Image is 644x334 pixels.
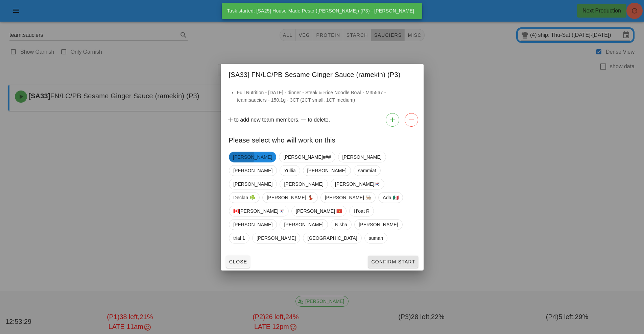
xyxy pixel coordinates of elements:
button: Confirm Start [368,256,418,268]
span: [PERSON_NAME] [307,165,346,176]
span: H'oat R [354,206,369,216]
span: [PERSON_NAME] [233,220,272,230]
span: [PERSON_NAME] [233,152,272,162]
button: Close [226,256,250,268]
span: trial 1 [233,233,245,243]
span: [PERSON_NAME] [359,220,398,230]
span: [PERSON_NAME]### [283,152,331,162]
div: Please select who will work on this [221,129,424,149]
span: [PERSON_NAME] [342,152,381,162]
span: Declan ☘️ [233,192,255,203]
span: 🇨🇦[PERSON_NAME]🇰🇷 [233,206,284,216]
li: Full Nutrition - [DATE] - dinner - Steak & Rice Noodle Bowl - M35567 - team:sauciers - 150.1g - 3... [237,89,415,104]
span: sammiat [358,165,376,176]
div: [SA33] FN/LC/PB Sesame Ginger Sauce (ramekin) (P3) [221,64,424,83]
span: [GEOGRAPHIC_DATA] [307,233,357,243]
span: [PERSON_NAME] 💃🏽 [267,192,313,203]
span: [PERSON_NAME] [284,220,323,230]
span: [PERSON_NAME] 🇻🇳 [295,206,342,216]
span: Ada 🇲🇽 [383,192,398,203]
span: Confirm Start [371,259,415,264]
span: [PERSON_NAME] [284,179,323,189]
span: [PERSON_NAME] 👨🏼‍🍳 [325,192,371,203]
span: Yullia [284,165,295,176]
span: Close [229,259,247,264]
span: [PERSON_NAME] [256,233,295,243]
span: Nisha [335,220,347,230]
div: to add new team members. to delete. [221,110,424,129]
span: [PERSON_NAME] [233,165,272,176]
span: [PERSON_NAME] [233,179,272,189]
span: [PERSON_NAME]🇰🇷 [335,179,380,189]
span: suman [368,233,383,243]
